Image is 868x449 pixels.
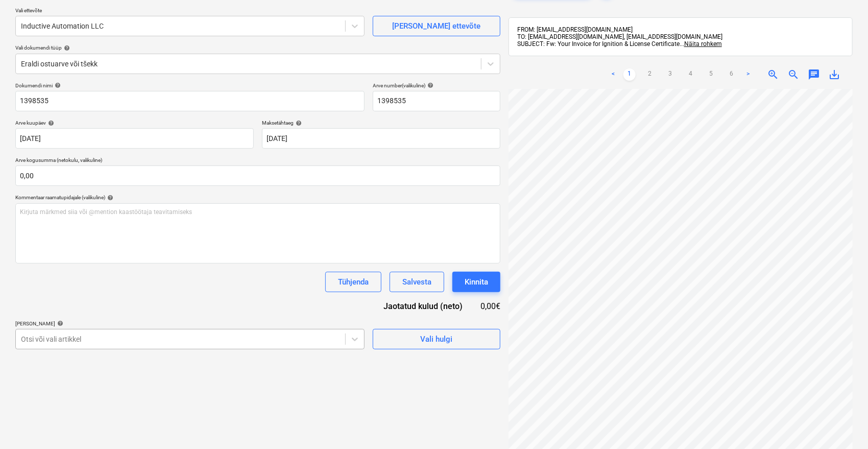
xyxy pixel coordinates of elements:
span: Näita rohkem [684,40,722,48]
div: Vali dokumendi tüüp [15,44,500,51]
span: help [105,195,113,201]
button: Vali hulgi [373,329,500,349]
a: Page 2 [644,68,656,81]
span: ... [680,40,722,48]
span: TO: [EMAIL_ADDRESS][DOMAIN_NAME], [EMAIL_ADDRESS][DOMAIN_NAME] [517,33,722,40]
a: Next page [742,68,754,81]
span: SUBJECT: Fw: Your Invoice for Ignition & License Certificate [517,40,680,48]
div: 0,00€ [479,300,500,312]
div: Kinnita [465,275,488,289]
a: Page 5 [705,68,717,81]
div: Vali hulgi [420,333,452,346]
span: help [62,45,70,51]
div: Kommentaar raamatupidajale (valikuline) [15,194,500,201]
span: zoom_out [787,68,800,81]
p: Vali ettevõte [15,7,365,16]
span: help [294,120,302,126]
div: Tühjenda [338,275,369,289]
span: help [46,120,54,126]
input: Tähtaega pole määratud [262,128,500,149]
div: Arve number (valikuline) [373,82,500,89]
a: Page 6 [726,68,738,81]
span: chat [808,68,820,81]
a: Page 1 is your current page [623,68,636,81]
span: help [425,82,433,88]
div: Arve kuupäev [15,120,254,126]
div: Dokumendi nimi [15,82,365,89]
input: Dokumendi nimi [15,91,365,111]
span: FROM: [EMAIL_ADDRESS][DOMAIN_NAME] [517,26,633,33]
div: Salvesta [402,275,431,289]
div: Maksetähtaeg [262,120,500,126]
input: Arve kuupäeva pole määratud. [15,128,254,149]
div: [PERSON_NAME] ettevõte [392,19,480,33]
input: Arve number [373,91,500,111]
span: help [55,320,63,326]
button: Kinnita [452,272,500,292]
span: zoom_in [767,68,779,81]
a: Page 4 [685,68,697,81]
a: Page 3 [664,68,677,81]
input: Arve kogusumma (netokulu, valikuline) [15,166,500,186]
button: Tühjenda [325,272,381,292]
button: Salvesta [390,272,444,292]
div: [PERSON_NAME] [15,320,365,327]
div: Jaotatud kulud (neto) [368,300,479,312]
a: Previous page [607,68,619,81]
button: [PERSON_NAME] ettevõte [373,16,500,36]
span: save_alt [828,68,840,81]
p: Arve kogusumma (netokulu, valikuline) [15,157,500,166]
span: help [53,82,61,88]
